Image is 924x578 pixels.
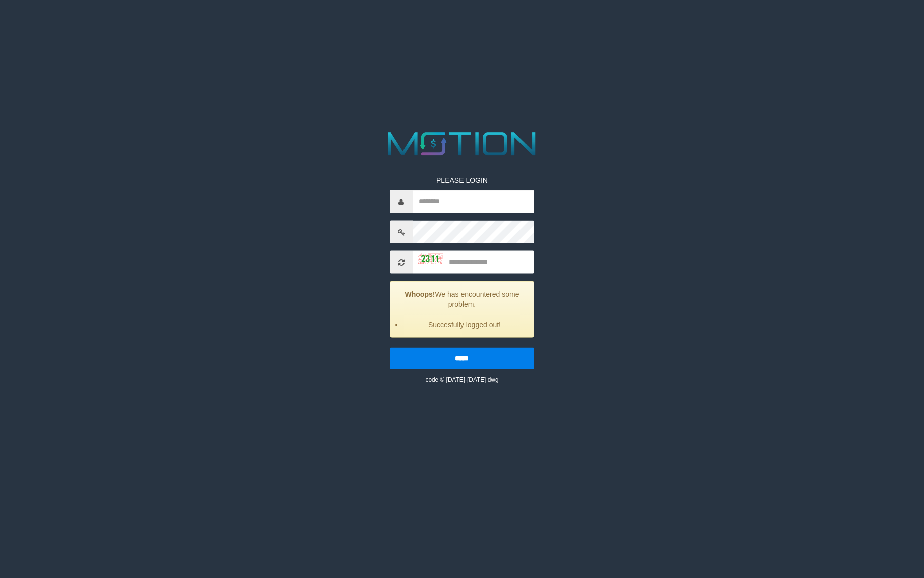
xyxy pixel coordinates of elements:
[418,254,443,264] img: captcha
[403,320,526,330] li: Succesfully logged out!
[425,376,498,383] small: code © [DATE]-[DATE] dwg
[381,128,543,160] img: MOTION_logo.png
[390,175,534,185] p: PLEASE LOGIN
[405,290,435,298] strong: Whoops!
[390,281,534,338] div: We has encountered some problem.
